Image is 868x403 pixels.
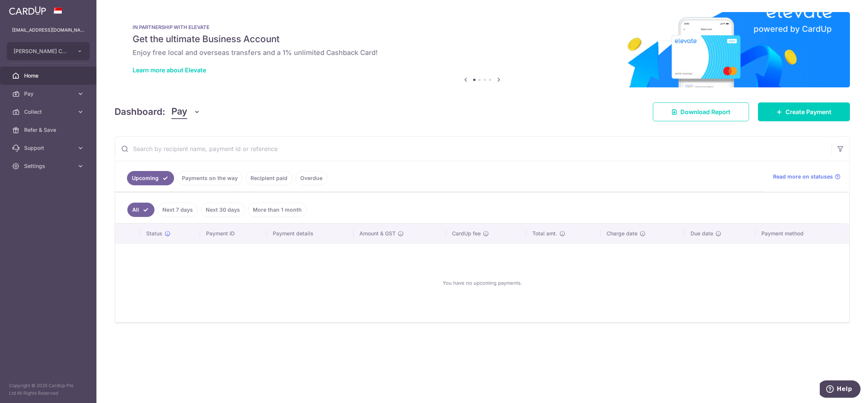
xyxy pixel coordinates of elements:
[246,171,292,185] a: Recipient paid
[12,26,84,34] p: [EMAIL_ADDRESS][DOMAIN_NAME]
[115,12,850,87] img: Renovation banner
[267,224,353,243] th: Payment details
[157,203,198,217] a: Next 7 days
[24,72,74,79] span: Home
[146,230,162,237] span: Status
[133,48,832,57] h6: Enjoy free local and overseas transfers and a 1% unlimited Cashback Card!
[127,171,174,185] a: Upcoming
[24,90,74,98] span: Pay
[200,224,267,243] th: Payment ID
[124,250,840,316] div: You have no upcoming payments.
[24,144,74,152] span: Support
[9,6,46,15] img: CardUp
[653,102,749,121] a: Download Report
[295,171,327,185] a: Overdue
[115,105,165,119] h4: Dashboard:
[133,66,206,74] a: Learn more about Elevate
[127,203,154,217] a: All
[14,47,69,55] span: [PERSON_NAME] CUE PTE. LTD.
[24,126,74,134] span: Refer & Save
[24,162,74,170] span: Settings
[24,108,74,116] span: Collect
[532,230,557,237] span: Total amt.
[115,137,831,161] input: Search by recipient name, payment id or reference
[680,107,730,116] span: Download Report
[820,380,860,399] iframe: Opens a widget where you can find more information
[758,102,850,121] a: Create Payment
[607,230,637,237] span: Charge date
[133,24,832,30] p: IN PARTNERSHIP WITH ELEVATE
[755,224,850,243] th: Payment method
[773,173,833,180] span: Read more on statuses
[359,230,396,237] span: Amount & GST
[773,173,840,180] a: Read more on statuses
[17,5,32,12] span: Help
[785,107,831,116] span: Create Payment
[171,105,200,119] button: Pay
[452,230,481,237] span: CardUp fee
[133,33,832,45] h5: Get the ultimate Business Account
[691,230,713,237] span: Due date
[177,171,243,185] a: Payments on the way
[201,203,245,217] a: Next 30 days
[248,203,307,217] a: More than 1 month
[7,42,90,60] button: [PERSON_NAME] CUE PTE. LTD.
[171,105,187,119] span: Pay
